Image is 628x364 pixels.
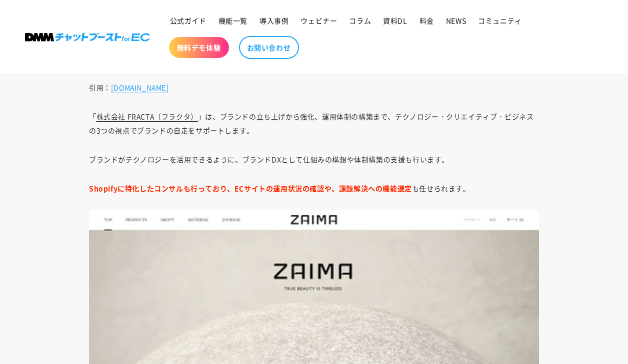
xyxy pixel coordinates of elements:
[259,16,288,25] span: 導入事例
[300,16,337,25] span: ウェビナー
[478,16,522,25] span: コミュニティ
[169,37,229,58] a: 無料デモ体験
[170,16,206,25] span: 公式ガイド
[413,10,440,31] a: 料金
[89,152,539,166] p: ブランドがテクノロジーを活用できるように、ブランドDXとして仕組みの構想や体制構築の支援も行います。
[253,10,294,31] a: 導入事例
[111,82,169,92] a: [DOMAIN_NAME]
[89,80,539,94] p: 引用：
[212,10,253,31] a: 機能一覧
[96,111,198,121] a: 株式会社 FRACTA（フラクタ）
[446,16,466,25] span: NEWS
[383,16,407,25] span: 資料DL
[218,16,247,25] span: 機能一覧
[177,43,221,52] span: 無料デモ体験
[89,109,539,137] p: 「 」は、ブランドの立ち上げから強化、運用体制の構築まで、テクノロジー・クリエイティブ・ビジネスの3つの視点でブランドの自走をサポートします。
[239,36,299,59] a: お問い合わせ
[294,10,343,31] a: ウェビナー
[472,10,528,31] a: コミュニティ
[343,10,377,31] a: コラム
[89,183,412,193] strong: Shopifyに特化したコンサルも行っており、ECサイトの運用状況の確認や、課題解決への機能選定
[247,43,291,52] span: お問い合わせ
[349,16,371,25] span: コラム
[377,10,413,31] a: 資料DL
[89,181,539,195] p: も任せられます。
[419,16,434,25] span: 料金
[25,33,150,41] img: 株式会社DMM Boost
[440,10,472,31] a: NEWS
[164,10,212,31] a: 公式ガイド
